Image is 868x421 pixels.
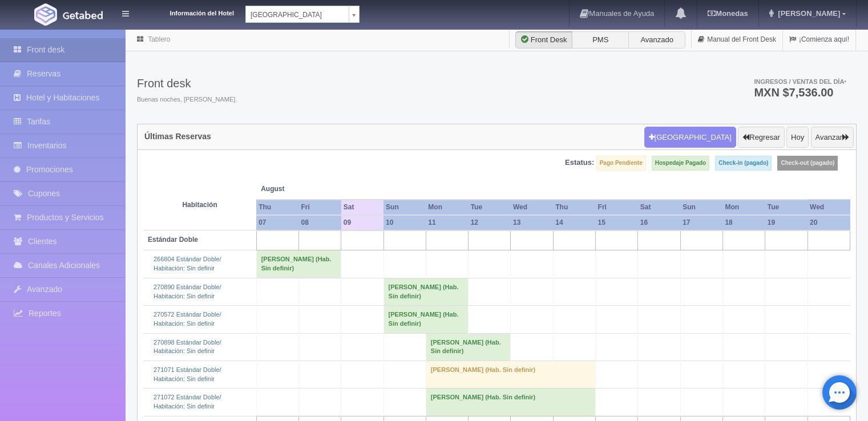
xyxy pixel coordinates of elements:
[811,127,854,148] button: Avanzar
[775,9,840,18] span: [PERSON_NAME]
[256,215,298,230] th: 07
[692,29,782,51] a: Manual del Front Desk
[596,200,638,215] th: Fri
[144,132,211,141] h4: Últimas Reservas
[783,29,855,51] a: ¡Comienza aquí!
[708,9,748,18] b: Monedas
[765,215,808,230] th: 19
[638,215,680,230] th: 16
[680,215,722,230] th: 17
[341,215,383,230] th: 09
[341,200,383,215] th: Sat
[383,215,426,230] th: 10
[383,306,469,333] td: [PERSON_NAME] (Hab. Sin definir)
[754,78,846,85] span: Ingresos / Ventas del día
[154,256,221,272] a: 266804 Estándar Doble/Habitación: Sin definir
[722,215,765,230] th: 18
[765,200,808,215] th: Tue
[515,31,572,48] label: Front Desk
[426,333,511,361] td: [PERSON_NAME] (Hab. Sin definir)
[722,200,765,215] th: Mon
[638,200,680,215] th: Sat
[245,6,360,23] a: [GEOGRAPHIC_DATA]
[426,361,595,388] td: [PERSON_NAME] (Hab. Sin definir)
[553,200,595,215] th: Thu
[596,156,646,171] label: Pago Pendiente
[426,388,595,416] td: [PERSON_NAME] (Hab. Sin definir)
[298,200,341,215] th: Fri
[652,156,709,171] label: Hospedaje Pagado
[808,215,850,230] th: 20
[137,77,237,90] h3: Front desk
[154,284,221,299] a: 270890 Estándar Doble/Habitación: Sin definir
[298,215,341,230] th: 08
[34,3,57,26] img: Getabed
[469,200,511,215] th: Tue
[808,200,850,215] th: Wed
[628,31,685,48] label: Avanzado
[383,278,469,305] td: [PERSON_NAME] (Hab. Sin definir)
[148,35,170,43] a: Tablero
[715,156,772,171] label: Check-in (pagado)
[786,127,809,148] button: Hoy
[148,236,198,244] b: Estándar Doble
[754,87,846,98] h3: MXN $7,536.00
[137,95,237,104] span: Buenas noches, [PERSON_NAME].
[251,6,344,23] span: [GEOGRAPHIC_DATA]
[154,339,221,355] a: 270898 Estándar Doble/Habitación: Sin definir
[383,200,426,215] th: Sun
[256,250,341,278] td: [PERSON_NAME] (Hab. Sin definir)
[143,6,234,18] dt: Información del Hotel
[154,394,221,410] a: 271072 Estándar Doble/Habitación: Sin definir
[511,215,553,230] th: 13
[553,215,595,230] th: 14
[565,157,594,168] label: Estatus:
[261,184,337,194] span: August
[469,215,511,230] th: 12
[63,11,103,19] img: Getabed
[644,127,736,148] button: [GEOGRAPHIC_DATA]
[511,200,553,215] th: Wed
[738,127,784,148] button: Regresar
[777,156,838,171] label: Check-out (pagado)
[154,311,221,327] a: 270572 Estándar Doble/Habitación: Sin definir
[680,200,722,215] th: Sun
[154,366,221,382] a: 271071 Estándar Doble/Habitación: Sin definir
[426,200,468,215] th: Mon
[572,31,629,48] label: PMS
[596,215,638,230] th: 15
[426,215,468,230] th: 11
[182,201,217,209] strong: Habitación
[256,200,298,215] th: Thu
